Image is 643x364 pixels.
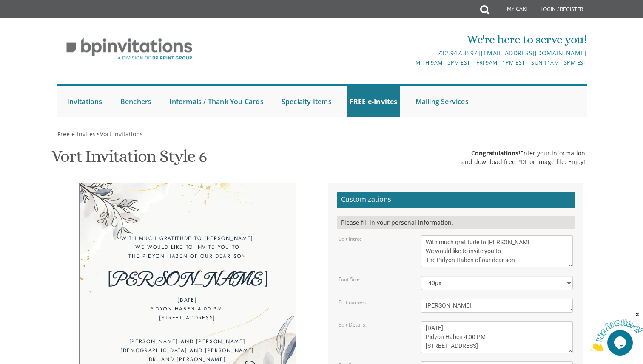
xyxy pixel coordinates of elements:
[57,130,96,138] a: Free e-Invites
[461,149,585,158] div: Enter your information
[51,147,206,172] h1: Vort Invitation Style 6
[65,86,105,117] a: Invitations
[97,296,279,322] div: [DATE] Pidyon Haben 4:00 PM [STREET_ADDRESS]
[97,234,279,261] div: With much gratitude to [PERSON_NAME] We would like to invite you to The Pidyon Haben of our dear son
[413,86,471,117] a: Mailing Services
[339,276,360,283] label: Font Size
[339,235,361,243] label: Edit Intro:
[489,1,535,18] a: My Cart
[421,235,573,267] textarea: With much gratitude to Hashem We would like to invite you to The vort of our dear children
[167,86,265,117] a: Informals / Thank You Cards
[481,49,586,57] a: [EMAIL_ADDRESS][DOMAIN_NAME]
[590,311,643,351] iframe: chat widget
[337,216,575,229] div: Please fill in your personal information.
[438,49,478,57] a: 732.947.3597
[337,192,575,208] h2: Customizations
[461,158,585,166] div: and download free PDF or Image file. Enjoy!
[97,269,279,287] div: [PERSON_NAME]
[339,299,366,306] label: Edit names:
[57,31,202,67] img: BP Invitation Loft
[339,321,367,328] label: Edit Details:
[233,58,586,67] div: M-Th 9am - 5pm EST | Fri 9am - 1pm EST | Sun 11am - 3pm EST
[118,86,154,117] a: Benchers
[421,299,573,313] textarea: [PERSON_NAME] and [PERSON_NAME]
[100,130,143,138] span: Vort Invitations
[233,48,586,58] div: |
[233,31,586,48] div: We're here to serve you!
[471,149,520,157] span: Congratulations!
[279,86,334,117] a: Specialty Items
[96,130,143,138] span: >
[97,337,279,364] div: [PERSON_NAME] and [PERSON_NAME][DEMOGRAPHIC_DATA] and [PERSON_NAME] Dr. and [PERSON_NAME]
[347,86,400,117] a: FREE e-Invites
[57,130,96,138] span: Free e-Invites
[99,130,143,138] a: Vort Invitations
[421,321,573,353] textarea: [DATE] 7:00 pm • Khal Zichron [PERSON_NAME] [STREET_ADDRESS] • [GEOGRAPHIC_DATA], [GEOGRAPHIC_DATA]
